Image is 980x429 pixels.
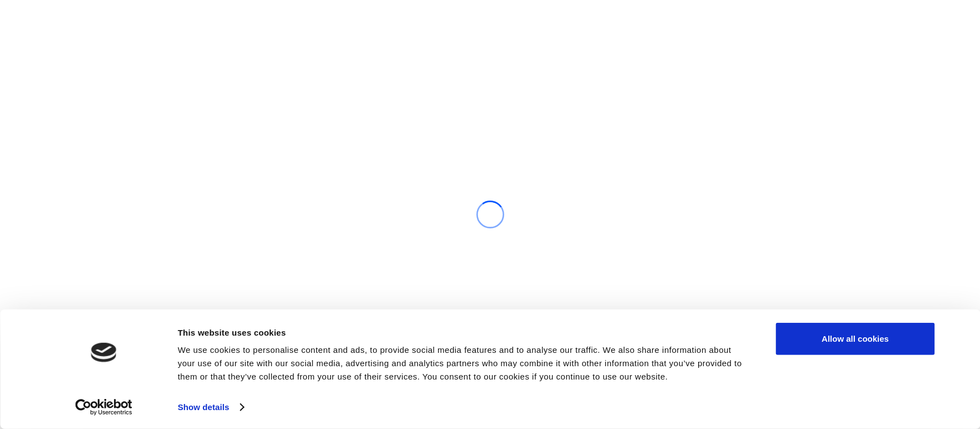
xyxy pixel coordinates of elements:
img: logo [91,343,117,362]
a: Usercentrics Cookiebot - opens in a new window [55,399,152,416]
button: Allow all cookies [776,323,935,355]
div: We use cookies to personalise content and ads, to provide social media features and to analyse ou... [178,343,751,383]
a: Show details [178,399,243,416]
div: This website uses cookies [178,326,751,339]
